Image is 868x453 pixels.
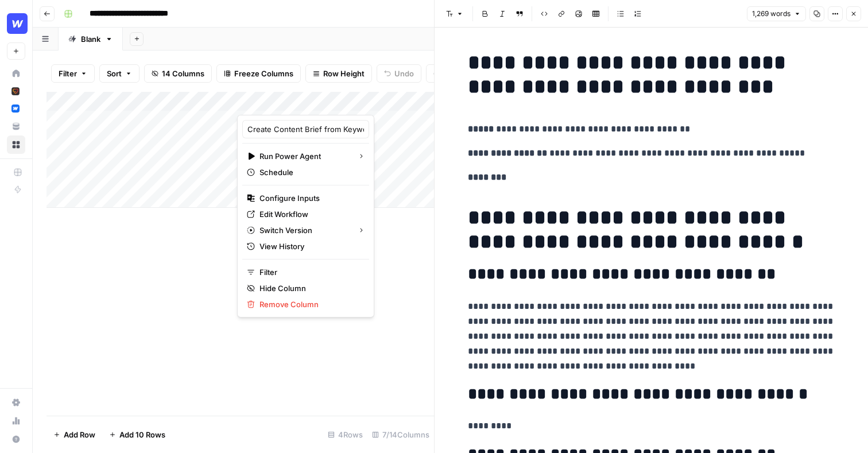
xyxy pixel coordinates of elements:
[59,28,123,51] a: Blank
[99,64,139,83] button: Sort
[234,68,293,79] span: Freeze Columns
[752,9,790,19] span: 1,269 words
[81,33,100,45] div: Blank
[7,135,25,154] a: Browse
[59,68,77,79] span: Filter
[11,104,20,113] img: a1pu3e9a4sjoov2n4mw66knzy8l8
[7,64,25,83] a: Home
[102,425,172,444] button: Add 10 Rows
[7,430,25,448] button: Help + Support
[7,412,25,430] a: Usage
[7,117,25,135] a: Your Data
[747,6,806,21] button: 1,269 words
[259,192,360,204] span: Configure Inputs
[259,282,360,294] span: Hide Column
[162,68,204,79] span: 14 Columns
[259,167,360,178] span: Schedule
[64,429,95,440] span: Add Row
[305,64,372,83] button: Row Height
[259,299,360,310] span: Remove Column
[259,150,348,162] span: Run Power Agent
[259,224,348,236] span: Switch Version
[323,425,367,444] div: 4 Rows
[7,393,25,412] a: Settings
[51,64,95,83] button: Filter
[367,425,434,444] div: 7/14 Columns
[11,87,20,95] img: x9pvq66k5d6af0jwfjov4in6h5zj
[377,64,421,83] button: Undo
[107,68,122,79] span: Sort
[46,425,102,444] button: Add Row
[259,266,360,278] span: Filter
[394,68,414,79] span: Undo
[259,208,360,220] span: Edit Workflow
[7,9,25,38] button: Workspace: Webflow
[323,68,365,79] span: Row Height
[216,64,301,83] button: Freeze Columns
[144,64,212,83] button: 14 Columns
[259,241,360,252] span: View History
[119,429,165,440] span: Add 10 Rows
[7,13,28,34] img: Webflow Logo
